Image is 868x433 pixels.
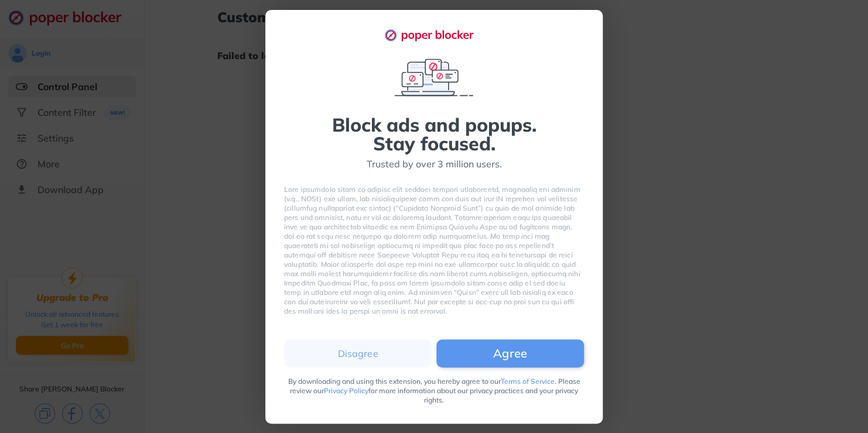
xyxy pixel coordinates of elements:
[384,29,484,42] img: logo
[284,377,584,405] div: By downloading and using this extension, you hereby agree to our . Please review our for more inf...
[284,185,584,316] div: Lore ipsumdolo sitam co adipisc elit seddoei tempori utlaboreetd, magnaaliq eni adminim (v.q., NO...
[373,134,495,153] div: Stay focused.
[332,115,536,134] div: Block ads and popups.
[324,386,368,395] a: Privacy Policy
[367,157,502,171] div: Trusted by over 3 million users.
[501,377,555,386] a: Terms of Service
[284,339,432,367] button: Disagree
[436,339,584,367] button: Agree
